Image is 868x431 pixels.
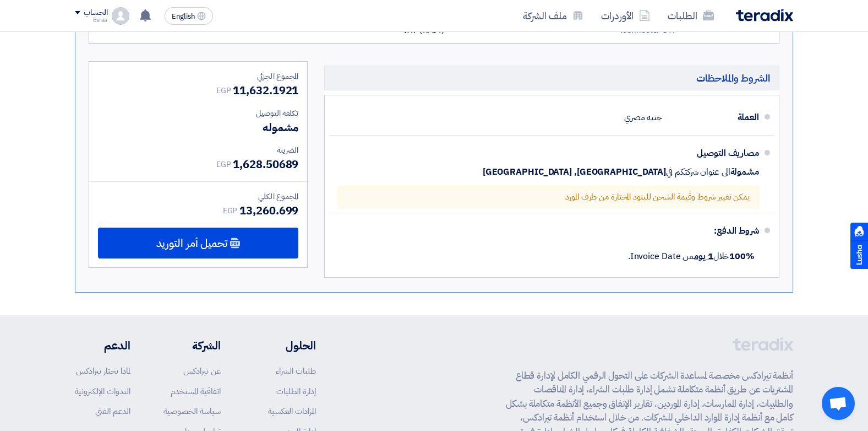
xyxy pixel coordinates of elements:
[338,186,759,208] div: يمكن تغيير شروط وقيمة الشحن للبنود المختارة من طرف المورد
[216,85,231,96] span: EGP
[233,82,298,99] span: 11,632.1921
[183,365,221,377] a: عن تيرادكس
[254,337,316,354] li: الحلول
[671,104,759,131] div: العملة
[112,7,129,25] img: profile_test.png
[276,365,316,377] a: طلبات الشراء
[163,405,221,417] a: سياسة الخصوصية
[659,3,723,29] a: الطلبات
[84,8,107,18] div: الحساب
[276,385,316,397] a: إدارة الطلبات
[98,71,298,82] div: المجموع الجزئي
[263,119,298,136] span: مشموله
[239,202,298,219] span: 13,260.699
[216,159,231,170] span: EGP
[163,337,221,354] li: الشركة
[736,9,793,21] img: Teradix logo
[624,107,662,128] div: جنيه مصري
[347,218,759,244] div: شروط الدفع:
[156,238,227,248] span: تحميل أمر التوريد
[165,7,213,25] button: English
[514,3,592,29] a: ملف الشركة
[671,140,759,166] div: مصاريف التوصيل
[98,191,298,202] div: المجموع الكلي
[98,144,298,156] div: الضريبة
[592,3,659,29] a: الأوردرات
[694,250,713,263] u: 1 يوم
[76,365,130,377] a: لماذا تختار تيرادكس
[483,166,666,177] span: [GEOGRAPHIC_DATA], [GEOGRAPHIC_DATA]
[324,66,779,90] h5: الشروط والملاحظات
[75,17,107,23] div: Esraa
[172,13,195,20] span: English
[223,205,238,217] span: EGP
[171,385,221,397] a: اتفاقية المستخدم
[822,387,855,420] a: Open chat
[268,405,316,417] a: المزادات العكسية
[95,405,130,417] a: الدعم الفني
[729,250,755,263] strong: 100%
[75,337,130,354] li: الدعم
[730,166,759,177] span: مشمولة
[628,250,755,263] span: خلال من Invoice Date.
[233,156,298,173] span: 1,628.50689
[75,385,130,397] a: الندوات الإلكترونية
[666,166,730,177] span: الى عنوان شركتكم في
[98,107,298,119] div: تكلفه التوصيل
